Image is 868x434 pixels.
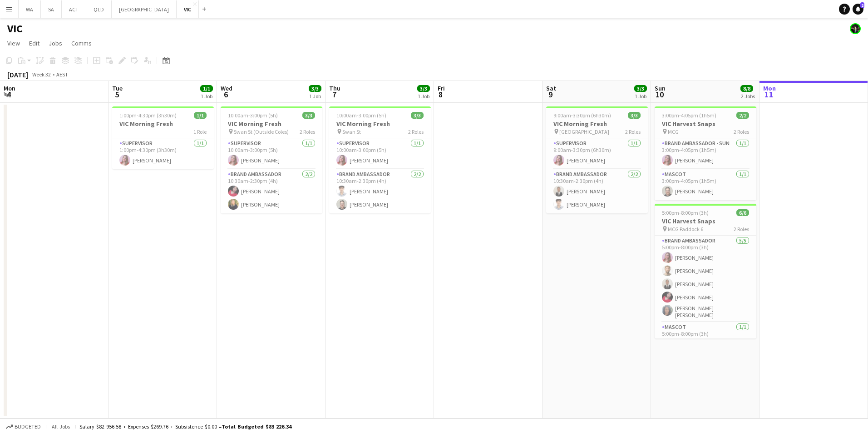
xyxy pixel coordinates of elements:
app-card-role: Brand Ambassador2/210:30am-2:30pm (4h)[PERSON_NAME][PERSON_NAME] [329,169,431,213]
app-job-card: 10:00am-3:00pm (5h)3/3VIC Morning Fresh Swan St2 RolesSupervisor1/110:00am-3:00pm (5h)[PERSON_NAM... [329,106,431,213]
div: 1 Job [635,93,646,100]
span: Mon [763,84,776,92]
h3: VIC Harvest Snaps [655,120,756,128]
h3: VIC Morning Fresh [221,120,322,128]
app-card-role: Supervisor1/11:00pm-4:30pm (3h30m)[PERSON_NAME] [112,138,214,169]
button: [GEOGRAPHIC_DATA] [112,0,177,18]
app-card-role: Mascot1/15:00pm-8:00pm (3h) [655,322,756,353]
app-job-card: 3:00pm-4:05pm (1h5m)2/2VIC Harvest Snaps MCG2 RolesBrand Ambassador - SUN1/13:00pm-4:05pm (1h5m)[... [655,106,756,200]
span: 2 Roles [625,128,641,135]
span: 3:00pm-4:05pm (1h5m) [662,112,716,119]
span: Wed [221,84,232,92]
h3: VIC Harvest Snaps [655,217,756,225]
span: 5:00pm-8:00pm (3h) [662,209,709,216]
div: Salary $82 956.58 + Expenses $269.76 + Subsistence $0.00 = [79,423,291,430]
app-job-card: 5:00pm-8:00pm (3h)6/6VIC Harvest Snaps MCG Paddock 62 RolesBrand Ambassador5/55:00pm-8:00pm (3h)[... [655,204,756,338]
button: VIC [177,0,199,18]
span: 2 Roles [734,128,749,135]
span: [GEOGRAPHIC_DATA] [559,128,609,135]
app-user-avatar: Mauricio Torres Barquet [850,23,861,34]
span: 3/3 [411,112,424,119]
app-card-role: Brand Ambassador2/210:30am-2:30pm (4h)[PERSON_NAME][PERSON_NAME] [546,169,648,213]
span: 1:00pm-4:30pm (3h30m) [119,112,177,119]
app-card-role: Mascot1/13:00pm-4:05pm (1h5m)[PERSON_NAME] [655,169,756,200]
span: 2 Roles [408,128,424,135]
span: Jobs [49,39,62,47]
a: Jobs [45,37,66,49]
div: 1:00pm-4:30pm (3h30m)1/1VIC Morning Fresh1 RoleSupervisor1/11:00pm-4:30pm (3h30m)[PERSON_NAME] [112,106,214,169]
app-card-role: Supervisor1/110:00am-3:00pm (5h)[PERSON_NAME] [221,138,322,169]
span: Week 32 [30,71,53,78]
span: 9:00am-3:30pm (6h30m) [553,112,611,119]
span: 6 [219,89,232,100]
span: 8/8 [740,85,753,92]
span: 2 Roles [734,226,749,232]
span: Total Budgeted $83 226.34 [222,423,291,430]
span: 9 [545,89,556,100]
div: [DATE] [7,70,28,79]
span: Edit [29,39,39,47]
h1: VIC [7,22,23,35]
span: MCG [668,128,679,135]
span: MCG Paddock 6 [668,226,703,232]
span: 10:00am-3:00pm (5h) [336,112,386,119]
span: 2/2 [736,112,749,119]
span: 11 [762,89,776,100]
span: Mon [4,84,15,92]
button: QLD [86,0,112,18]
span: 6/6 [736,209,749,216]
span: All jobs [50,423,72,430]
span: 3/3 [309,85,321,92]
span: Tue [112,84,123,92]
span: Swan St (Outside Coles) [234,128,289,135]
button: WA [19,0,41,18]
app-card-role: Supervisor1/19:00am-3:30pm (6h30m)[PERSON_NAME] [546,138,648,169]
span: 10 [653,89,666,100]
div: 2 Jobs [741,93,755,100]
app-job-card: 10:00am-3:00pm (5h)3/3VIC Morning Fresh Swan St (Outside Coles)2 RolesSupervisor1/110:00am-3:00pm... [221,106,322,213]
h3: VIC Morning Fresh [112,120,214,128]
span: 1/1 [194,112,207,119]
span: 3/3 [628,112,641,119]
div: 1 Job [309,93,321,100]
button: SA [41,0,62,18]
span: 3/3 [417,85,430,92]
app-card-role: Supervisor1/110:00am-3:00pm (5h)[PERSON_NAME] [329,138,431,169]
span: Fri [438,84,445,92]
span: 3/3 [302,112,315,119]
span: 1 Role [193,128,207,135]
button: Budgeted [5,422,42,432]
button: ACT [62,0,86,18]
a: View [4,37,24,49]
h3: VIC Morning Fresh [546,120,648,128]
span: Swan St [342,128,361,135]
span: Sat [546,84,556,92]
app-card-role: Brand Ambassador2/210:30am-2:30pm (4h)[PERSON_NAME][PERSON_NAME] [221,169,322,213]
div: 1 Job [418,93,429,100]
span: 5 [111,89,123,100]
span: 10:00am-3:00pm (5h) [228,112,278,119]
a: 2 [853,4,863,15]
div: AEST [56,71,68,78]
span: Comms [71,39,92,47]
span: Sun [655,84,666,92]
app-card-role: Brand Ambassador - SUN1/13:00pm-4:05pm (1h5m)[PERSON_NAME] [655,138,756,169]
span: 7 [328,89,340,100]
span: 4 [2,89,15,100]
span: Budgeted [15,424,41,430]
span: 8 [436,89,445,100]
span: 3/3 [634,85,647,92]
h3: VIC Morning Fresh [329,120,431,128]
span: View [7,39,20,47]
span: 2 Roles [300,128,315,135]
app-card-role: Brand Ambassador5/55:00pm-8:00pm (3h)[PERSON_NAME][PERSON_NAME][PERSON_NAME][PERSON_NAME][PERSON_... [655,236,756,322]
app-job-card: 9:00am-3:30pm (6h30m)3/3VIC Morning Fresh [GEOGRAPHIC_DATA]2 RolesSupervisor1/19:00am-3:30pm (6h3... [546,106,648,213]
a: Edit [25,37,43,49]
span: 1/1 [200,85,213,92]
span: 2 [860,2,864,8]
